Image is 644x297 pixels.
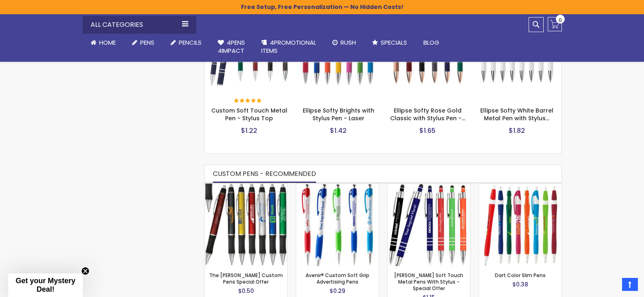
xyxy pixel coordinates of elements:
img: The Barton Custom Pens Special Offer [205,184,287,266]
a: Ellipse Softy Brights with Stylus Pen - Laser [303,106,374,122]
span: $1.42 [330,126,347,135]
div: 100% [234,98,262,104]
span: $0.50 [238,287,254,295]
span: Specials [381,38,407,47]
span: $1.65 [419,126,436,135]
span: 0 [559,16,562,24]
span: Pencils [179,38,202,47]
a: Pencils [163,34,210,52]
a: Rush [324,34,364,52]
a: Dart Color slim Pens [479,183,562,190]
a: Home [82,34,124,52]
button: Close teaser [81,267,89,275]
a: The Barton Custom Pens Special Offer [205,183,287,190]
span: $1.82 [509,126,525,135]
img: Dart Color slim Pens [479,184,562,266]
a: Avenir® Custom Soft Grip Advertising Pens [306,272,369,285]
span: 4PROMOTIONAL ITEMS [261,38,316,55]
a: Ellipse Softy White Barrel Metal Pen with Stylus… [480,106,553,122]
a: The [PERSON_NAME] Custom Pens Special Offer [209,272,283,285]
a: Dart Color Slim Pens [495,272,546,279]
span: Pens [140,38,154,47]
a: Blog [415,34,447,52]
a: 4PROMOTIONALITEMS [253,34,324,60]
img: Avenir® Custom Soft Grip Advertising Pens [296,184,379,266]
iframe: Google Customer Reviews [577,275,644,297]
a: Specials [364,34,415,52]
span: $1.22 [241,126,257,135]
span: CUSTOM PENS - RECOMMENDED [213,169,316,178]
a: 4Pens4impact [210,34,253,60]
div: Get your Mystery Deal!Close teaser [8,273,83,297]
img: Celeste Soft Touch Metal Pens With Stylus - Special Offer [388,184,470,266]
span: Rush [340,38,356,47]
a: [PERSON_NAME] Soft Touch Metal Pens With Stylus - Special Offer [394,272,463,292]
a: Ellipse Softy Rose Gold Classic with Stylus Pen -… [390,106,465,122]
span: Get your Mystery Deal! [15,277,75,293]
span: $0.29 [330,287,345,295]
span: Blog [423,38,439,47]
div: All Categories [82,16,196,34]
span: $0.38 [512,280,528,288]
a: 0 [548,17,562,31]
a: Avenir® Custom Soft Grip Advertising Pens [296,183,379,190]
a: Custom Soft Touch Metal Pen - Stylus Top [211,106,287,122]
span: 4Pens 4impact [218,38,245,55]
span: Home [99,38,116,47]
a: Pens [124,34,163,52]
a: Celeste Soft Touch Metal Pens With Stylus - Special Offer [388,183,470,190]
